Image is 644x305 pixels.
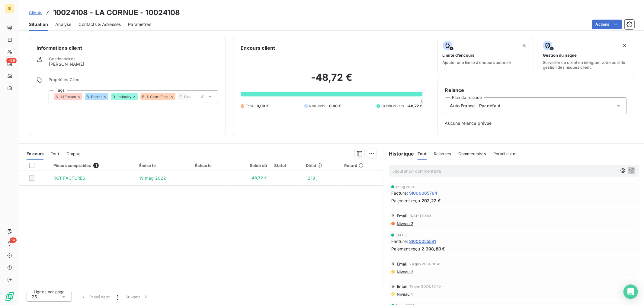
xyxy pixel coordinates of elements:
[29,21,48,27] span: Situation
[117,294,118,300] span: 1
[410,214,431,218] span: [DATE] 10:49
[344,163,380,168] div: Retard
[443,53,475,58] span: Limite d’encours
[434,151,451,156] span: Relances
[421,99,424,103] span: 0
[245,103,254,109] span: Échu
[241,44,275,52] h6: Encours client
[309,103,327,109] span: Non-échu
[234,175,267,181] span: -48,72 €
[397,284,408,289] span: Email
[396,233,407,237] span: [DATE]
[29,10,42,16] a: Clients
[10,237,17,243] span: 14
[66,151,81,156] span: Graphe
[396,292,412,297] span: Niveau 1
[410,285,441,288] span: 15 gen 2024, 10:45
[274,163,299,168] div: Statut
[592,20,622,29] button: Actions
[53,7,180,18] h3: 10024108 - LA CORNUE - 10024108
[381,103,404,109] span: Crédit divers
[122,291,152,303] button: Suivant
[391,238,408,244] span: Facture :
[139,163,188,168] div: Émise le
[128,21,151,27] span: Paramètres
[443,60,511,65] span: Ajouter une limite d’encours autorisé
[458,151,486,156] span: Commentaires
[384,150,414,157] h6: Historique
[180,95,211,99] span: F- Facturation EUR
[406,103,422,109] span: -48,72 €
[234,163,267,168] div: Solde dû
[55,21,71,27] span: Analyse
[87,95,102,99] span: B- Factor
[142,95,169,99] span: E- 1. Client Final
[306,163,337,168] div: Délai
[49,77,218,86] span: Propriétés Client
[391,190,408,196] span: Facture :
[410,262,442,266] span: 24 gen 2024, 10:45
[396,221,413,226] span: Niveau 3
[409,190,437,196] span: SI000065764
[493,151,517,156] span: Portail client
[195,163,227,168] div: Échue le
[538,37,634,75] button: Gestion du risqueSurveiller ce client en intégrant votre outil de gestion des risques client.
[437,37,534,75] button: Limite d’encoursAjouter une limite d’encours autorisé
[51,151,59,156] span: Tout
[450,103,501,109] span: Auto France - Par défaut
[397,213,408,218] span: Email
[78,21,121,27] span: Contacts & Adresses
[421,246,445,252] span: 2.398,80 €
[396,269,413,274] span: Niveau 2
[139,175,166,181] span: 19 mag 2022
[396,185,415,189] span: 17 lug 2024
[77,291,113,303] button: Précédent
[37,44,218,52] h6: Informations client
[5,4,14,13] div: GI
[543,53,577,58] span: Gestion du risque
[445,120,627,126] span: Aucune relance prévue
[257,103,269,109] span: 0,00 €
[409,238,436,244] span: SI000055591
[49,56,75,61] span: Gestionnaires
[193,94,197,99] input: Ajouter une valeur
[53,175,85,181] span: RGT FACTURES
[5,292,14,301] img: Logo LeanPay
[623,285,638,299] div: Open Intercom Messenger
[543,60,629,70] span: Surveiller ce client en intégrant votre outil de gestion des risques client.
[113,95,131,99] span: D- Industry
[306,175,318,181] span: 1218 j
[241,71,422,90] h2: -48,72 €
[93,163,99,168] span: 1
[397,262,408,266] span: Email
[32,294,37,300] span: 25
[421,197,441,204] span: 292,22 €
[49,61,84,67] span: [PERSON_NAME]
[27,151,43,156] span: En cours
[113,291,122,303] button: 1
[391,197,420,204] span: Paiement reçu
[29,10,42,15] span: Clients
[329,103,341,109] span: 0,00 €
[56,95,76,99] span: A- 1.1 France
[53,163,132,168] div: Pièces comptables
[445,86,627,94] h6: Relance
[6,58,17,63] span: +99
[418,151,427,156] span: Tout
[391,246,420,252] span: Paiement reçu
